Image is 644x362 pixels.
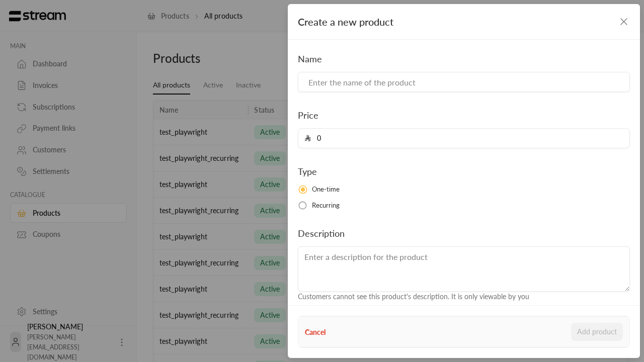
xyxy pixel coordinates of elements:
[312,185,340,195] span: One-time
[298,52,322,66] label: Name
[312,201,340,211] span: Recurring
[298,292,529,301] span: Customers cannot see this product's description. It is only viewable by you
[305,327,326,337] button: Cancel
[298,108,318,122] label: Price
[298,164,317,178] label: Type
[298,16,393,28] span: Create a new product
[298,72,630,92] input: Enter the name of the product
[298,226,345,240] label: Description
[311,129,623,148] input: Enter the price for the product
